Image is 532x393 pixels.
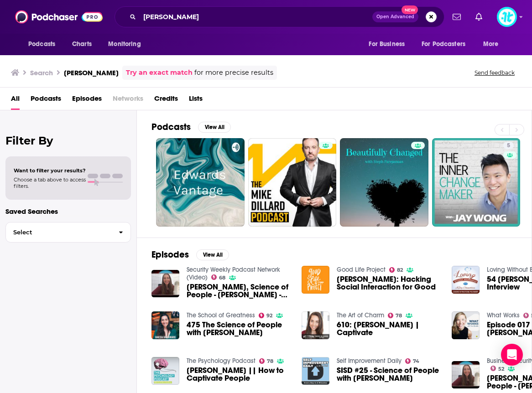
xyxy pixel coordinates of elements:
h2: Podcasts [151,121,191,133]
img: Episode 017 – Vanessa Van Edwards [452,311,480,339]
a: Show notifications dropdown [449,9,464,25]
img: Vanessa Van Edwards: Hacking Social Interaction for Good [302,266,329,294]
h2: Episodes [151,249,189,260]
a: Security Weekly Podcast Network (Video) [187,266,280,281]
a: Charts [66,36,97,53]
a: The School of Greatness [187,311,255,319]
a: The Psychology Podcast [187,357,256,365]
img: 54 Vanessa Van Edwards Interview [452,266,480,294]
span: Choose a tab above to access filters. [14,176,86,189]
span: SISD #25 - Science of People with [PERSON_NAME] [337,367,441,382]
img: Podchaser - Follow, Share and Rate Podcasts [15,8,103,26]
button: View All [198,122,231,133]
img: 475 The Science of People with Vanessa Van Edwards [151,311,179,339]
p: Saved Searches [5,207,131,216]
a: 68 [211,274,226,280]
span: 68 [219,276,225,280]
span: Monitoring [108,38,141,51]
span: For Podcasters [422,38,465,51]
button: Send feedback [472,69,517,77]
div: Search podcasts, credits, & more... [115,6,444,27]
h3: [PERSON_NAME] [64,68,119,77]
span: [PERSON_NAME] || How to Captivate People [187,367,291,382]
a: 5 [432,138,521,227]
h3: Search [30,68,53,77]
a: What Works [487,311,520,319]
a: SISD #25 - Science of People with Vanessa Van Edwards [337,367,441,382]
img: Vanessa Van Edwards, Science of People - Vanessa Van Edwards - BSW - Interview #139 [452,361,480,389]
a: Self Improvement Daily [337,357,402,365]
span: [PERSON_NAME], Science of People - [PERSON_NAME] - BSW - Interview #139 [187,283,291,299]
span: 475 The Science of People with [PERSON_NAME] [187,321,291,336]
span: Open Advanced [376,15,414,19]
span: 610: [PERSON_NAME] | Captivate [337,321,441,336]
a: Good Life Project [337,266,386,274]
button: Select [5,222,131,243]
button: open menu [102,36,152,53]
span: 5 [507,141,510,150]
button: Open AdvancedNew [372,11,418,22]
span: 78 [267,359,273,363]
button: View All [196,249,229,260]
a: Show notifications dropdown [472,9,486,25]
a: Episodes [72,91,102,110]
a: Podcasts [31,91,61,110]
a: 5 [503,142,514,149]
span: Charts [72,38,92,51]
span: 78 [396,314,402,318]
img: User Profile [497,7,517,27]
a: Vanessa Van Edwards || How to Captivate People [187,367,291,382]
a: Try an exact match [126,67,193,78]
span: [PERSON_NAME]: Hacking Social Interaction for Good [337,275,441,291]
button: open menu [477,36,510,53]
img: SISD #25 - Science of People with Vanessa Van Edwards [302,357,329,385]
a: 74 [405,358,420,364]
a: Lists [189,91,203,110]
span: New [402,5,418,14]
img: 610: Vanessa Van Edwards | Captivate [302,311,329,339]
a: 52 [490,366,505,371]
a: Vanessa Van Edwards, Science of People - Vanessa Van Edwards - BSW - Interview #139 [187,283,291,299]
h2: Filter By [5,134,131,147]
input: Search podcasts, credits, & more... [140,10,372,24]
a: 475 The Science of People with Vanessa Van Edwards [187,321,291,336]
button: open menu [362,36,416,53]
div: Open Intercom Messenger [501,344,523,366]
span: Logged in as ImpactTheory [497,7,517,27]
button: open menu [416,36,479,53]
a: The Art of Charm [337,311,384,319]
a: Vanessa Van Edwards: Hacking Social Interaction for Good [337,275,441,291]
span: For Business [369,38,405,51]
span: More [483,38,499,51]
span: Want to filter your results? [14,167,86,174]
button: Show profile menu [497,7,517,27]
span: Podcasts [28,38,55,51]
a: All [11,91,20,110]
a: Credits [154,91,178,110]
a: 78 [259,358,274,364]
a: EpisodesView All [151,249,229,260]
a: 78 [388,313,402,318]
button: open menu [22,36,67,53]
a: 82 [389,267,403,273]
a: 92 [259,313,273,318]
span: for more precise results [194,67,273,78]
span: 82 [397,268,403,272]
a: 610: Vanessa Van Edwards | Captivate [337,321,441,336]
img: Vanessa Van Edwards || How to Captivate People [151,357,179,385]
img: Vanessa Van Edwards, Science of People - Vanessa Van Edwards - BSW - Interview #139 [151,270,179,298]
